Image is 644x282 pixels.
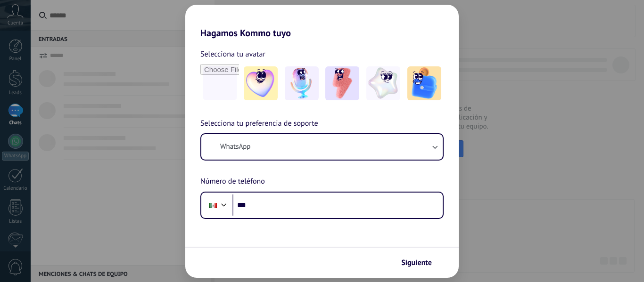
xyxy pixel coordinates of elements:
[200,48,265,60] span: Selecciona tu avatar
[220,142,250,152] span: WhatsApp
[185,5,459,39] h2: Hagamos Kommo tuyo
[325,66,359,100] img: -3.jpeg
[366,66,400,100] img: -4.jpeg
[401,259,432,266] span: Siguiente
[397,255,445,271] button: Siguiente
[200,176,265,188] span: Número de teléfono
[201,134,443,160] button: WhatsApp
[200,118,318,130] span: Selecciona tu preferencia de soporte
[204,195,222,215] div: Mexico: + 52
[244,66,278,100] img: -1.jpeg
[407,66,441,100] img: -5.jpeg
[285,66,319,100] img: -2.jpeg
